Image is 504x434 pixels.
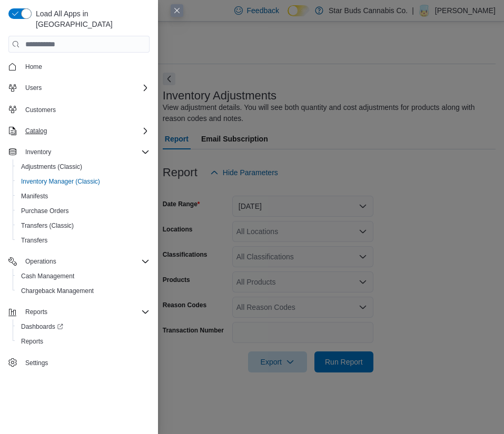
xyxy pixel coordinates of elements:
span: Transfers (Classic) [17,219,150,232]
a: Home [21,60,46,73]
span: Transfers [21,236,47,245]
span: Customers [25,106,56,114]
button: Catalog [21,125,51,137]
button: Close this dialog [171,4,183,17]
span: Cash Management [21,272,74,280]
button: Settings [4,355,154,370]
button: Reports [21,306,52,318]
button: Inventory [4,145,154,159]
button: Reports [13,334,154,349]
a: Inventory Manager (Classic) [17,175,104,188]
span: Reports [25,308,47,316]
a: Chargeback Management [17,285,98,297]
span: Transfers [17,234,150,247]
a: Adjustments (Classic) [17,160,86,173]
a: Manifests [17,190,52,203]
a: Reports [17,335,47,348]
span: Transfers (Classic) [21,221,74,230]
span: Users [25,84,42,92]
button: Operations [21,255,61,268]
span: Manifests [17,190,150,203]
a: Settings [21,357,52,369]
span: Inventory [21,146,150,158]
button: Users [4,80,154,95]
span: Operations [21,255,150,268]
button: Adjustments (Classic) [13,159,154,174]
span: Users [21,82,150,94]
button: Operations [4,254,154,269]
span: Purchase Orders [17,205,150,217]
span: Settings [25,359,48,367]
span: Dashboards [17,320,150,333]
button: Catalog [4,124,154,138]
span: Manifests [21,192,48,200]
span: Customers [21,103,150,116]
button: Chargeback Management [13,284,154,298]
a: Customers [21,104,60,116]
span: Reports [21,306,150,318]
span: Catalog [21,125,150,137]
button: Inventory [21,146,55,158]
a: Transfers (Classic) [17,219,78,232]
button: Cash Management [13,269,154,284]
a: Dashboards [13,319,154,334]
span: Load All Apps in [GEOGRAPHIC_DATA] [32,8,150,29]
span: Inventory [25,148,51,156]
button: Home [4,59,154,74]
button: Customers [4,102,154,117]
span: Purchase Orders [21,207,69,215]
a: Transfers [17,234,52,247]
a: Dashboards [17,320,67,333]
button: Transfers (Classic) [13,218,154,233]
a: Cash Management [17,270,78,282]
span: Inventory Manager (Classic) [17,175,150,188]
span: Settings [21,356,150,369]
span: Inventory Manager (Classic) [21,177,100,186]
span: Adjustments (Classic) [21,163,82,171]
span: Cash Management [17,270,150,282]
button: Purchase Orders [13,204,154,218]
a: Purchase Orders [17,205,73,217]
span: Operations [25,257,56,266]
span: Chargeback Management [21,287,94,295]
span: Home [25,63,42,71]
span: Home [21,60,150,73]
span: Reports [21,337,43,346]
span: Catalog [25,127,47,135]
span: Adjustments (Classic) [17,160,150,173]
span: Chargeback Management [17,285,150,297]
button: Reports [4,305,154,319]
nav: Complex example [8,55,150,372]
button: Transfers [13,233,154,248]
button: Inventory Manager (Classic) [13,174,154,189]
span: Reports [17,335,150,348]
button: Manifests [13,189,154,204]
button: Users [21,82,46,94]
span: Dashboards [21,322,63,331]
